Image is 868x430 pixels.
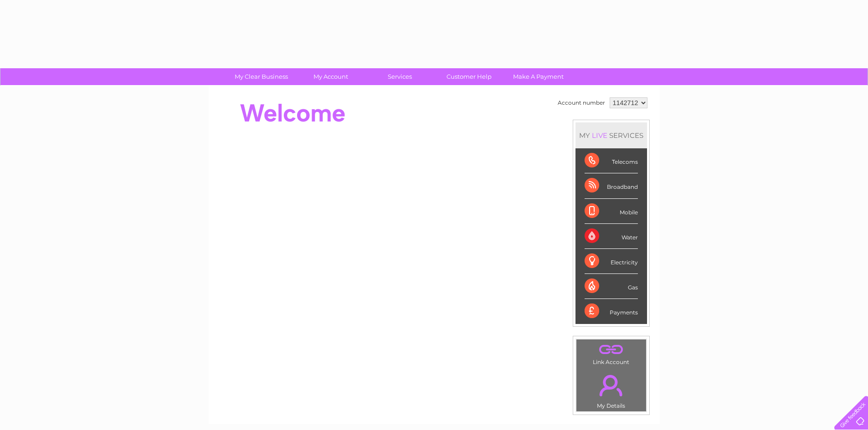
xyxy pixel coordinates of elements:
[590,131,609,140] div: LIVE
[293,68,368,85] a: My Account
[579,342,644,358] a: .
[576,339,647,368] td: Link Account
[224,68,299,85] a: My Clear Business
[576,367,647,412] td: My Details
[431,68,507,85] a: Customer Help
[585,224,638,249] div: Water
[585,299,638,324] div: Payments
[555,95,607,111] td: Account number
[575,122,647,148] div: MY SERVICES
[362,68,437,85] a: Services
[585,249,638,274] div: Electricity
[585,199,638,224] div: Mobile
[585,148,638,173] div: Telecoms
[501,68,576,85] a: Make A Payment
[585,173,638,198] div: Broadband
[579,369,644,401] a: .
[585,274,638,299] div: Gas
